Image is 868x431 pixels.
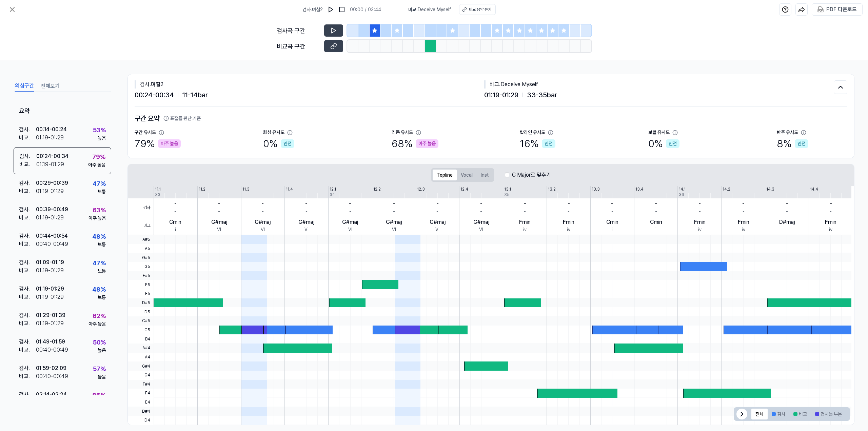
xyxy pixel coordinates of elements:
[92,285,106,294] div: 48 %
[19,293,36,301] div: 비교 .
[19,319,36,328] div: 비교 .
[568,208,570,215] div: -
[523,226,527,233] div: iv
[93,311,106,320] div: 62 %
[524,208,526,215] div: -
[19,160,36,169] div: 비교 .
[19,364,36,372] div: 검사 .
[211,218,227,226] div: G#maj
[255,218,271,226] div: G#maj
[277,26,320,35] div: 검사곡 구간
[36,187,64,195] div: 01:19 - 01:29
[829,226,832,233] div: iv
[135,129,156,136] div: 구간 유사도
[650,218,662,226] div: Cmin
[810,186,818,192] div: 14.4
[19,179,36,187] div: 검사 .
[261,200,264,208] div: -
[698,226,702,233] div: iv
[408,6,451,13] span: 비교 . Deceive Myself
[694,218,706,226] div: Fmin
[611,200,613,208] div: -
[655,226,656,233] div: i
[128,389,154,398] span: F4
[36,125,67,134] div: 00:14 - 00:24
[128,334,154,344] span: B4
[36,205,68,214] div: 00:39 - 00:49
[128,262,154,271] span: G5
[14,101,111,121] div: 요약
[648,136,679,151] div: 0 %
[811,409,846,419] button: 겹치는 부분
[92,232,106,241] div: 48 %
[342,218,358,226] div: G#maj
[742,226,745,233] div: iv
[128,280,154,289] span: F5
[128,344,154,353] span: A#4
[263,129,284,136] div: 화성 유사도
[36,372,68,380] div: 00:40 - 00:49
[128,198,154,217] span: 검사
[19,134,36,142] div: 비교 .
[305,200,308,208] div: -
[436,200,439,208] div: -
[36,364,66,372] div: 01:59 - 02:09
[19,311,36,319] div: 검사 .
[128,353,154,362] span: A4
[93,205,106,215] div: 63 %
[88,215,106,222] div: 아주 높음
[128,253,154,262] span: G#5
[520,129,545,136] div: 탑라인 유사도
[19,125,36,134] div: 검사 .
[473,218,489,226] div: G#maj
[36,338,65,346] div: 01:49 - 01:59
[263,136,294,151] div: 0 %
[36,285,64,293] div: 01:19 - 01:29
[158,139,181,148] div: 아주 높음
[459,4,496,15] button: 비교 음악 듣기
[417,186,425,192] div: 12.3
[128,244,154,253] span: A5
[19,338,36,346] div: 검사 .
[174,208,176,215] div: -
[19,267,36,275] div: 비교 .
[392,129,413,136] div: 리듬 유사도
[430,218,446,226] div: G#maj
[738,218,749,226] div: Fmin
[128,398,154,407] span: E4
[98,294,106,301] div: 보통
[795,139,808,148] div: 안전
[655,200,657,208] div: -
[135,80,484,89] div: 검사 . 며칠2
[433,170,457,180] button: Topline
[480,200,482,208] div: -
[135,113,847,123] h2: 구간 요약
[128,326,154,335] span: C5
[298,218,314,226] div: G#maj
[41,81,60,92] button: 전체보기
[135,90,174,100] span: 00:24 - 00:34
[484,80,834,89] div: 비교 . Deceive Myself
[36,134,64,142] div: 01:19 - 01:29
[504,192,510,198] div: 35
[281,139,294,148] div: 안전
[36,240,68,248] div: 00:40 - 00:49
[218,208,220,215] div: -
[563,218,574,226] div: Fmin
[484,90,518,100] span: 01:19 - 01:29
[286,186,293,192] div: 11.4
[19,214,36,222] div: 비교 .
[830,200,832,208] div: -
[606,218,618,226] div: Cmin
[519,218,531,226] div: Fmin
[520,136,555,151] div: 16 %
[826,5,857,14] div: PDF 다운로드
[36,214,64,222] div: 01:19 - 01:29
[782,6,789,13] img: help
[679,186,686,192] div: 14.1
[93,179,106,188] div: 47 %
[460,186,468,192] div: 12.4
[779,218,795,226] div: D#maj
[98,188,106,195] div: 보통
[19,152,36,160] div: 검사 .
